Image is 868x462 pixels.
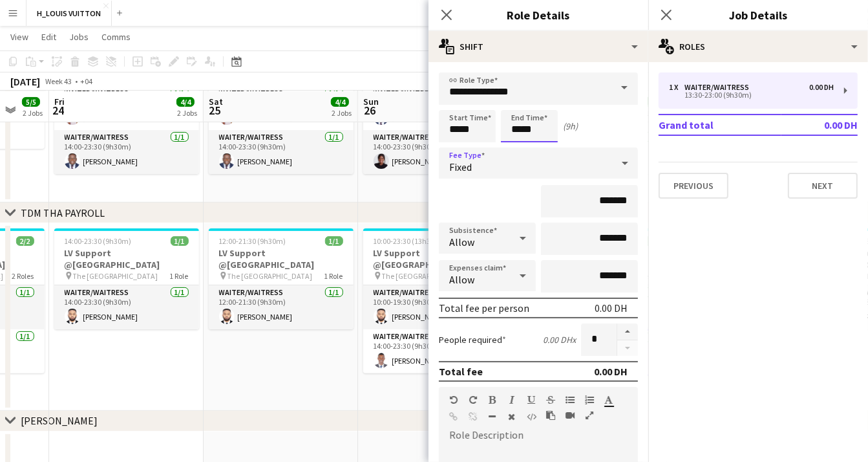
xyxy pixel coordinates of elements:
span: 5/5 [22,97,40,107]
button: H_LOUIS VUITTON [26,1,112,26]
span: 4/4 [331,97,349,107]
button: Next [788,173,858,199]
button: Previous [659,173,728,199]
button: Italic [507,395,516,405]
div: 0.00 DH x [543,334,576,346]
button: HTML Code [527,412,536,422]
div: [PERSON_NAME] [21,414,98,427]
button: Paste as plain text [546,410,555,421]
span: View [10,31,28,43]
div: Total fee per person [439,302,529,314]
a: Jobs [64,28,94,45]
app-job-card: 10:00-23:30 (13h30m)2/2LV Support @[GEOGRAPHIC_DATA] The [GEOGRAPHIC_DATA]2 RolesWaiter/Waitress1... [363,228,508,373]
span: Jobs [69,31,89,43]
button: Unordered List [566,395,575,405]
span: 1 Role [324,271,343,281]
button: Insert video [566,410,575,421]
span: Sat [209,96,223,107]
span: Allow [449,236,474,248]
button: Underline [527,395,536,405]
div: TDM THA PAYROLL [21,206,105,219]
div: 1 x [669,83,684,92]
span: 25 [207,103,223,118]
span: Comms [101,31,131,43]
app-card-role: Waiter/Waitress1/114:00-23:30 (9h30m)[PERSON_NAME] [363,130,508,174]
a: View [5,28,34,45]
app-job-card: 12:00-21:30 (9h30m)1/1LV Support @[GEOGRAPHIC_DATA] The [GEOGRAPHIC_DATA]1 RoleWaiter/Waitress1/1... [209,228,354,329]
span: 2 Roles [12,271,34,281]
span: The [GEOGRAPHIC_DATA] [73,271,158,281]
span: Fixed [449,160,472,173]
a: Comms [96,28,136,45]
button: Strikethrough [546,395,555,405]
div: 0.00 DH [594,365,628,378]
span: 1/1 [325,236,343,246]
div: 2 Jobs [23,108,43,118]
button: Redo [469,395,478,405]
div: Total fee [439,365,483,378]
td: 0.00 DH [781,115,858,135]
h3: Job Details [648,6,868,23]
span: 2/2 [16,236,34,246]
span: 1 Role [170,271,189,281]
label: People required [439,334,506,346]
app-card-role: Waiter/Waitress1/110:00-19:30 (9h30m)[PERSON_NAME] [363,285,508,329]
button: Horizontal Line [488,412,497,422]
span: 26 [361,103,379,118]
h3: LV Support @[GEOGRAPHIC_DATA] [209,247,354,270]
button: Text Color [604,395,613,405]
h3: Role Details [429,6,648,23]
h3: LV Support @[GEOGRAPHIC_DATA] [54,247,199,270]
app-card-role: Waiter/Waitress1/114:00-23:30 (9h30m)[PERSON_NAME] [209,130,354,174]
button: Bold [488,395,497,405]
div: 13:30-23:00 (9h30m) [669,92,834,98]
button: Ordered List [585,395,594,405]
button: Clear Formatting [507,412,516,422]
div: 2 Jobs [177,108,197,118]
app-job-card: 14:00-23:30 (9h30m)1/1LV Support @[GEOGRAPHIC_DATA] The [GEOGRAPHIC_DATA]1 RoleWaiter/Waitress1/1... [54,228,199,329]
button: Fullscreen [585,410,594,421]
span: The [GEOGRAPHIC_DATA] [382,271,467,281]
div: +04 [80,76,92,86]
app-card-role: Waiter/Waitress1/114:00-23:30 (9h30m)[PERSON_NAME] [363,329,508,373]
button: Increase [617,324,638,340]
div: 2 Jobs [332,108,352,118]
div: (9h) [563,120,578,132]
h3: LV Support @[GEOGRAPHIC_DATA] [363,247,508,270]
span: Fri [54,96,65,107]
app-card-role: Waiter/Waitress1/112:00-21:30 (9h30m)[PERSON_NAME] [209,285,354,329]
span: Week 43 [43,76,75,86]
div: Waiter/Waitress [684,83,754,92]
span: Edit [41,31,56,43]
a: Edit [36,28,61,45]
app-card-role: Waiter/Waitress1/114:00-23:30 (9h30m)[PERSON_NAME] [54,285,199,329]
span: 1/1 [171,236,189,246]
span: Sun [363,96,379,107]
div: [DATE] [10,75,40,88]
span: The [GEOGRAPHIC_DATA] [228,271,313,281]
div: 0.00 DH [809,83,834,92]
span: 4/4 [176,97,195,107]
span: Allow [449,273,474,286]
div: 0.00 DH [595,302,628,314]
div: Roles [648,31,868,62]
span: 14:00-23:30 (9h30m) [65,236,132,246]
span: 12:00-21:30 (9h30m) [219,236,286,246]
span: 24 [52,103,65,118]
app-card-role: Waiter/Waitress1/114:00-23:30 (9h30m)[PERSON_NAME] [54,130,199,174]
span: 10:00-23:30 (13h30m) [374,236,445,246]
div: Shift [429,31,648,62]
td: Grand total [659,115,781,135]
button: Undo [449,395,458,405]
